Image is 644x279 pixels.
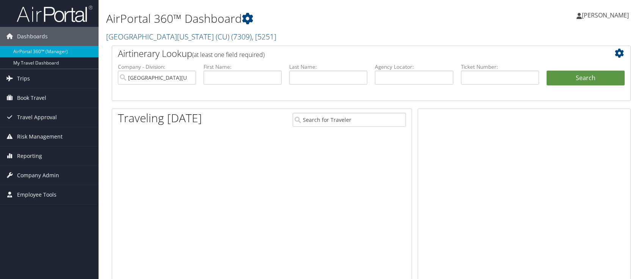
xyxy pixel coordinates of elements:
[547,71,625,86] button: Search
[17,147,42,166] span: Reporting
[204,63,282,71] label: First Name:
[461,63,539,71] label: Ticket Number:
[106,32,276,42] a: [GEOGRAPHIC_DATA][US_STATE] (CU)
[17,108,57,127] span: Travel Approval
[17,5,92,23] img: airportal-logo.png
[289,63,367,71] label: Last Name:
[582,11,629,19] span: [PERSON_NAME]
[577,4,636,27] a: [PERSON_NAME]
[17,88,46,107] span: Book Travel
[17,166,59,185] span: Company Admin
[252,32,276,42] span: , [ 5251 ]
[17,185,56,204] span: Employee Tools
[231,32,252,42] span: ( 7309 )
[17,69,30,88] span: Trips
[118,63,196,71] label: Company - Division:
[375,63,453,71] label: Agency Locator:
[17,127,63,146] span: Risk Management
[106,11,460,27] h1: AirPortal 360™ Dashboard
[118,110,202,126] h1: Traveling [DATE]
[293,113,406,127] input: Search for Traveler
[17,27,48,46] span: Dashboards
[192,50,265,59] span: (at least one field required)
[118,47,581,60] h2: Airtinerary Lookup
